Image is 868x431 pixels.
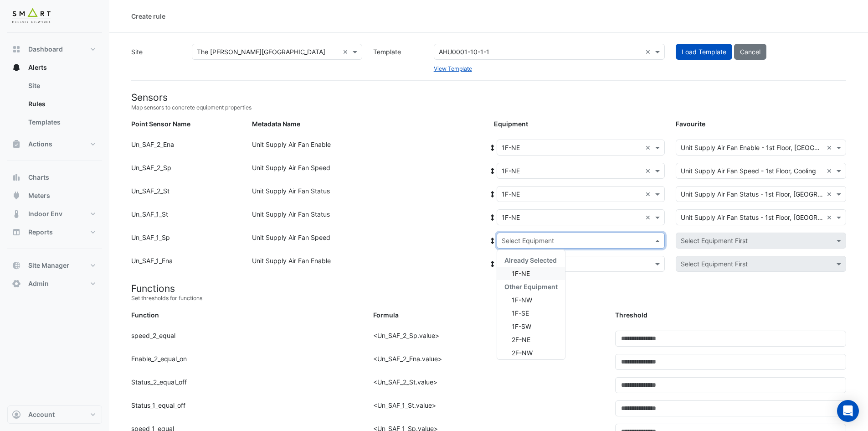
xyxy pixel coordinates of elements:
[7,223,102,241] button: Reports
[7,58,102,77] button: Alerts
[126,256,247,275] div: Un_SAF_1_Ena
[512,270,530,277] span: 1F-NE
[645,143,653,152] span: Clear
[512,336,530,343] span: 2F-NE
[488,189,497,199] span: Copy equipment to all points
[247,163,488,182] div: Unit Supply Air Fan Speed
[28,410,55,419] span: Account
[28,140,52,149] span: Actions
[7,135,102,153] button: Actions
[497,233,665,249] app-equipment-select: Select Equipment
[12,173,21,182] app-icon: Charts
[682,48,726,56] span: Load Template
[28,45,63,54] span: Dashboard
[131,311,159,319] strong: Function
[488,143,497,152] span: Copy equipment to all points
[12,209,21,218] app-icon: Indoor Env
[126,163,247,182] div: Un_SAF_2_Sp
[488,166,497,176] span: Copy equipment to all points
[131,11,165,21] div: Create rule
[827,213,834,222] span: Clear
[126,209,247,229] div: Un_SAF_1_St
[28,173,49,182] span: Charts
[368,331,610,354] div: <Un_SAF_2_Sp.value>
[497,249,565,360] ng-dropdown-panel: Options list
[247,209,488,229] div: Unit Supply Air Fan Status
[827,143,834,152] span: Clear
[7,405,102,424] button: Account
[7,187,102,205] button: Meters
[343,47,350,57] span: Clear
[126,186,247,206] div: Un_SAF_2_St
[512,349,533,357] span: 2F-NW
[11,7,52,26] img: Company Logo
[126,400,368,424] div: Status_1_equal_off
[494,120,528,128] strong: Equipment
[676,233,846,249] app-favourites-select: Select Favourite
[7,205,102,223] button: Indoor Env
[131,294,846,302] small: Set thresholds for functions
[676,163,846,179] app-favourites-select: Select Favourite
[12,279,21,288] app-icon: Admin
[131,120,190,128] strong: Point Sensor Name
[12,140,21,149] app-icon: Actions
[12,45,21,54] app-icon: Dashboard
[676,209,846,225] app-favourites-select: Select Favourite
[131,283,846,294] h4: Functions
[131,92,846,103] h4: Sensors
[7,40,102,58] button: Dashboard
[368,354,610,377] div: <Un_SAF_2_Ena.value>
[28,261,69,270] span: Site Manager
[512,322,531,330] span: 1F-SW
[28,191,50,200] span: Meters
[28,63,47,72] span: Alerts
[126,354,368,377] div: Enable_2_equal_on
[676,44,732,60] button: Load Template
[21,113,102,131] a: Templates
[497,256,665,272] app-equipment-select: Select Equipment
[247,256,488,275] div: Unit Supply Air Fan Enable
[512,309,529,317] span: 1F-SE
[497,209,665,225] app-equipment-select: Select Equipment
[368,400,610,424] div: <Un_SAF_1_St.value>
[368,44,428,73] label: Template
[252,120,300,128] strong: Metadata Name
[247,233,488,252] div: Unit Supply Air Fan Speed
[247,186,488,206] div: Unit Supply Air Fan Status
[504,283,558,291] span: Other Equipment
[837,400,859,422] div: Open Intercom Messenger
[676,186,846,202] app-favourites-select: Select Favourite
[645,213,653,222] span: Clear
[645,189,653,199] span: Clear
[7,275,102,293] button: Admin
[615,311,647,319] strong: Threshold
[28,209,62,218] span: Indoor Env
[12,191,21,200] app-icon: Meters
[368,377,610,400] div: <Un_SAF_2_St.value>
[645,166,653,176] span: Clear
[740,48,760,56] span: Cancel
[497,140,665,156] app-equipment-select: Select Equipment
[12,228,21,237] app-icon: Reports
[126,377,368,400] div: Status_2_equal_off
[488,236,497,245] span: Copy equipment to all points
[497,186,665,202] app-equipment-select: Select Equipment
[7,77,102,135] div: Alerts
[28,279,49,288] span: Admin
[131,104,846,112] small: Map sensors to concrete equipment properties
[126,233,247,252] div: Un_SAF_1_Sp
[488,213,497,222] span: Copy equipment to all points
[488,259,497,269] span: Copy equipment to all points
[827,166,834,176] span: Clear
[28,228,53,237] span: Reports
[676,140,846,156] app-favourites-select: Select Favourite
[434,65,472,72] a: View Template
[7,168,102,187] button: Charts
[126,140,247,159] div: Un_SAF_2_Ena
[126,331,368,354] div: speed_2_equal
[126,44,186,73] label: Site
[12,261,21,270] app-icon: Site Manager
[676,120,705,128] strong: Favourite
[504,256,557,264] span: Already Selected
[734,44,766,60] button: Cancel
